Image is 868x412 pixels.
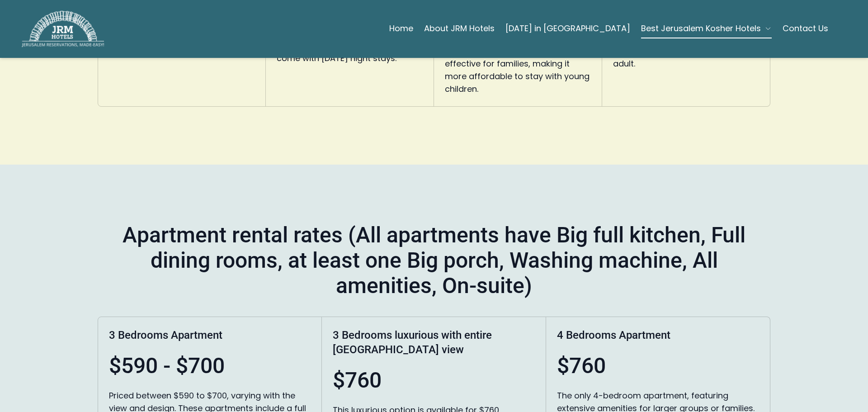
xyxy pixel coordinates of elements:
[333,328,535,357] p: 3 Bedrooms luxurious with entire [GEOGRAPHIC_DATA] view
[641,22,761,35] span: Best Jerusalem Kosher Hotels
[109,328,311,342] p: 3 Bedrooms Apartment
[557,328,759,342] p: 4 Bedrooms Apartment
[109,353,311,379] p: $590 - $700
[505,19,630,38] a: [DATE] in [GEOGRAPHIC_DATA]
[557,353,759,379] p: $760
[783,19,828,38] a: Contact Us
[333,368,535,393] p: $760
[641,19,772,38] button: Best Jerusalem Kosher Hotels
[98,223,770,298] h2: Apartment rental rates (All apartments have Big full kitchen, Full dining rooms, at least one Big...
[389,19,413,38] a: Home
[424,19,495,38] a: About JRM Hotels
[22,11,104,47] img: JRM Hotels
